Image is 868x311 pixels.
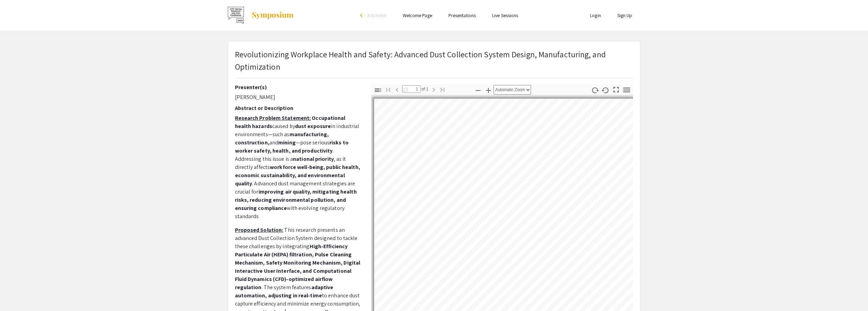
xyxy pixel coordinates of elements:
[590,12,601,18] a: Login
[421,85,429,93] span: of 1
[402,85,421,93] input: Page
[492,12,518,18] a: Live Sessions
[235,226,358,250] span: This research presents an advanced Dust Collection System designed to tackle these challenges by ...
[483,85,494,95] button: Zoom In
[360,13,364,17] div: arrow_back_ios
[272,123,295,130] span: caused by
[235,48,633,73] p: Revolutionizing Workplace Health and Safety: Advanced Dust Collection System Design, Manufacturin...
[494,85,531,95] select: Zoom
[282,226,283,234] u: :
[600,85,611,95] button: Rotate Counterclockwise
[5,280,29,306] iframe: Chat
[235,114,311,122] u: Research Problem Statement:
[235,204,344,220] span: with evolving regulatory standards.
[228,7,294,24] a: UTC Spring Research and Arts Conference 2025
[293,155,334,162] strong: national priority
[278,139,296,146] strong: mining
[621,85,632,95] button: Tools
[437,84,448,94] button: Go to Last Page
[228,7,245,24] img: UTC Spring Research and Arts Conference 2025
[403,12,432,18] a: Welcome Page
[235,114,345,130] strong: Occupational health hazards
[296,139,329,146] span: —pose serious
[251,11,294,19] img: Symposium by ForagerOne
[235,226,282,234] u: Proposed Solution
[589,85,601,95] button: Rotate Clockwise
[235,188,357,212] strong: improving air quality, mitigating health risks, reducing environmental pollution, and ensuring co...
[235,84,361,90] h2: Presenter(s)
[295,123,331,130] strong: dust exposure
[262,284,311,291] span: . The system features
[383,84,394,94] button: Go to First Page
[235,105,361,111] h2: Abstract or Description
[428,84,440,94] button: Next Page
[391,84,403,94] button: Previous Page
[617,12,632,18] a: Sign Up
[235,164,360,187] strong: workforce well-being, public health, economic sustainability, and environmental quality
[235,180,355,195] span: . Advanced dust management strategies are crucial for
[372,85,384,95] button: Toggle Sidebar
[472,85,484,95] button: Zoom Out
[368,12,386,18] span: Exit Event
[610,84,622,94] button: Switch to Presentation Mode
[235,93,361,101] p: [PERSON_NAME]
[448,12,476,18] a: Presentations
[269,139,278,146] span: and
